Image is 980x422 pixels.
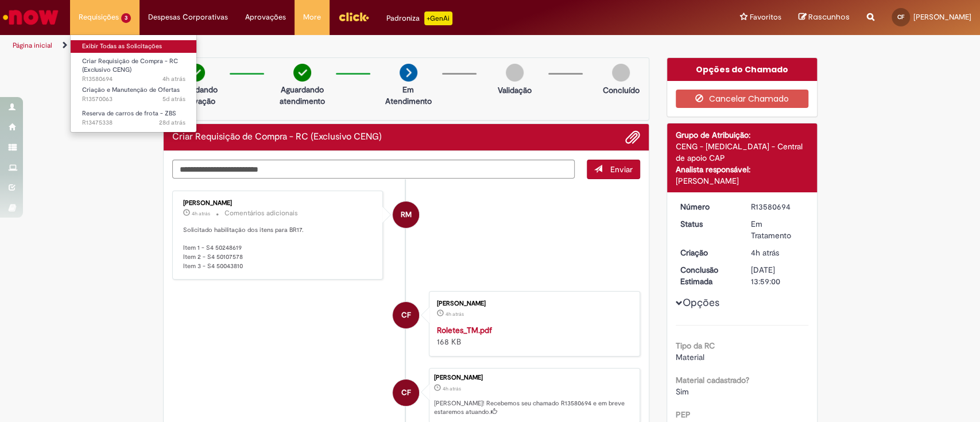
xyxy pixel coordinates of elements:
[400,64,417,82] img: arrow-next.png
[676,129,808,141] div: Grupo de Atribuição:
[293,64,311,82] img: check-circle-green.png
[82,75,185,84] span: R13580694
[667,58,817,81] div: Opções do Chamado
[424,11,452,25] p: +GenAi
[751,247,779,258] span: 4h atrás
[393,302,419,328] div: Carlos Alberto Fernandes
[162,95,185,103] time: 26/09/2025 11:19:14
[610,164,633,175] span: Enviar
[587,160,640,179] button: Enviar
[393,202,419,228] div: Raiane Martins
[70,34,197,133] ul: Requisições
[799,12,850,23] a: Rascunhos
[162,75,185,83] time: 30/09/2025 10:58:58
[676,386,689,397] span: Sim
[750,11,781,23] span: Favoritos
[434,374,634,381] div: [PERSON_NAME]
[437,325,492,335] a: Roletes_TM.pdf
[676,141,808,164] div: CENG - [MEDICAL_DATA] - Central de apoio CAP
[676,340,715,351] b: Tipo da RC
[192,210,210,217] time: 30/09/2025 11:05:43
[82,109,176,118] span: Reserva de carros de frota - ZBS
[159,118,185,127] span: 28d atrás
[437,300,628,307] div: [PERSON_NAME]
[162,95,185,103] span: 5d atrás
[498,84,532,96] p: Validação
[446,311,464,318] span: 4h atrás
[13,41,52,50] a: Página inicial
[274,84,330,107] p: Aguardando atendimento
[612,64,630,82] img: img-circle-grey.png
[159,118,185,127] time: 03/09/2025 09:18:14
[82,57,178,75] span: Criar Requisição de Compra - RC (Exclusivo CENG)
[172,160,575,179] textarea: Digite sua mensagem aqui...
[71,55,197,80] a: Aberto R13580694 : Criar Requisição de Compra - RC (Exclusivo CENG)
[386,11,452,25] div: Padroniza
[676,375,749,385] b: Material cadastrado?
[172,132,382,142] h2: Criar Requisição de Compra - RC (Exclusivo CENG) Histórico de tíquete
[401,301,411,329] span: CF
[751,247,779,258] time: 30/09/2025 10:58:57
[676,90,808,108] button: Cancelar Chamado
[676,409,691,420] b: PEP
[434,399,634,417] p: [PERSON_NAME]! Recebemos seu chamado R13580694 e em breve estaremos atuando.
[1,6,60,29] img: ServiceNow
[506,64,524,82] img: img-circle-grey.png
[672,247,742,258] dt: Criação
[437,324,628,347] div: 168 KB
[602,84,639,96] p: Concluído
[676,175,808,187] div: [PERSON_NAME]
[183,200,374,207] div: [PERSON_NAME]
[443,385,461,392] span: 4h atrás
[751,201,804,212] div: R13580694
[401,379,411,406] span: CF
[82,86,180,94] span: Criação e Manutenção de Ofertas
[121,13,131,23] span: 3
[82,95,185,104] span: R13570063
[808,11,850,22] span: Rascunhos
[162,75,185,83] span: 4h atrás
[82,118,185,127] span: R13475338
[897,13,904,21] span: CF
[751,218,804,241] div: Em Tratamento
[672,201,742,212] dt: Número
[676,164,808,175] div: Analista responsável:
[672,264,742,287] dt: Conclusão Estimada
[224,208,298,218] small: Comentários adicionais
[183,226,374,271] p: Solicitado habilitação dos itens para BR17. Item 1 - S4 50248619 Item 2 - S4 50107578 Item 3 - S4...
[381,84,436,107] p: Em Atendimento
[913,12,971,22] span: [PERSON_NAME]
[401,201,412,229] span: RM
[393,380,419,406] div: Carlos Alberto Fernandes
[148,11,228,23] span: Despesas Corporativas
[443,385,461,392] time: 30/09/2025 10:58:57
[338,8,369,25] img: click_logo_yellow_360x200.png
[79,11,119,23] span: Requisições
[192,210,210,217] span: 4h atrás
[672,218,742,230] dt: Status
[71,107,197,129] a: Aberto R13475338 : Reserva de carros de frota - ZBS
[71,84,197,105] a: Aberto R13570063 : Criação e Manutenção de Ofertas
[71,40,197,53] a: Exibir Todas as Solicitações
[9,35,645,56] ul: Trilhas de página
[245,11,286,23] span: Aprovações
[751,264,804,287] div: [DATE] 13:59:00
[751,247,804,258] div: 30/09/2025 10:58:57
[625,130,640,145] button: Adicionar anexos
[446,311,464,318] time: 30/09/2025 10:58:53
[303,11,321,23] span: More
[676,352,704,362] span: Material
